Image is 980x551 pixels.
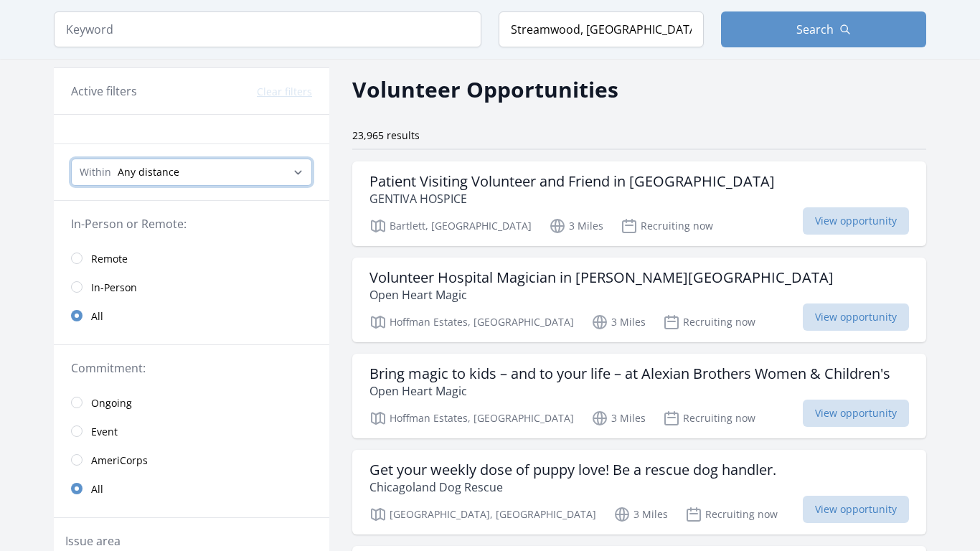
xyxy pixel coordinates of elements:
[369,410,574,427] p: Hoffman Estates, [GEOGRAPHIC_DATA]
[71,83,137,100] h3: Active filters
[803,207,909,235] span: View opportunity
[369,365,890,382] h3: Bring magic to kids – and to your life – at Alexian Brothers Women & Children's
[803,400,909,427] span: View opportunity
[685,506,778,523] p: Recruiting now
[591,410,646,427] p: 3 Miles
[369,286,834,303] p: Open Heart Magic
[91,252,128,266] span: Remote
[663,314,755,331] p: Recruiting now
[796,21,834,38] span: Search
[369,382,890,400] p: Open Heart Magic
[369,479,776,496] p: Chicagoland Dog Rescue
[352,354,926,438] a: Bring magic to kids – and to your life – at Alexian Brothers Women & Children's Open Heart Magic ...
[54,446,329,474] a: AmeriCorps
[369,314,574,331] p: Hoffman Estates, [GEOGRAPHIC_DATA]
[54,11,481,47] input: Keyword
[369,461,776,479] h3: Get your weekly dose of puppy love! Be a rescue dog handler.
[91,425,118,439] span: Event
[54,244,329,273] a: Remote
[91,482,103,496] span: All
[54,388,329,417] a: Ongoing
[54,474,329,503] a: All
[352,258,926,342] a: Volunteer Hospital Magician in [PERSON_NAME][GEOGRAPHIC_DATA] Open Heart Magic Hoffman Estates, [...
[369,506,596,523] p: [GEOGRAPHIC_DATA], [GEOGRAPHIC_DATA]
[352,450,926,534] a: Get your weekly dose of puppy love! Be a rescue dog handler. Chicagoland Dog Rescue [GEOGRAPHIC_D...
[54,301,329,330] a: All
[71,159,312,186] select: Search Radius
[803,496,909,523] span: View opportunity
[499,11,704,47] input: Location
[352,73,618,105] h2: Volunteer Opportunities
[352,128,420,142] span: 23,965 results
[54,273,329,301] a: In-Person
[369,269,834,286] h3: Volunteer Hospital Magician in [PERSON_NAME][GEOGRAPHIC_DATA]
[54,417,329,446] a: Event
[91,281,137,295] span: In-Person
[71,359,312,377] legend: Commitment:
[549,217,603,235] p: 3 Miles
[621,217,713,235] p: Recruiting now
[71,215,312,232] legend: In-Person or Remote:
[369,217,532,235] p: Bartlett, [GEOGRAPHIC_DATA]
[663,410,755,427] p: Recruiting now
[257,85,312,99] button: Clear filters
[721,11,926,47] button: Search
[613,506,668,523] p: 3 Miles
[91,396,132,410] span: Ongoing
[369,173,775,190] h3: Patient Visiting Volunteer and Friend in [GEOGRAPHIC_DATA]
[65,532,121,550] legend: Issue area
[91,309,103,324] span: All
[591,314,646,331] p: 3 Miles
[91,453,148,468] span: AmeriCorps
[803,303,909,331] span: View opportunity
[352,161,926,246] a: Patient Visiting Volunteer and Friend in [GEOGRAPHIC_DATA] GENTIVA HOSPICE Bartlett, [GEOGRAPHIC_...
[369,190,775,207] p: GENTIVA HOSPICE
